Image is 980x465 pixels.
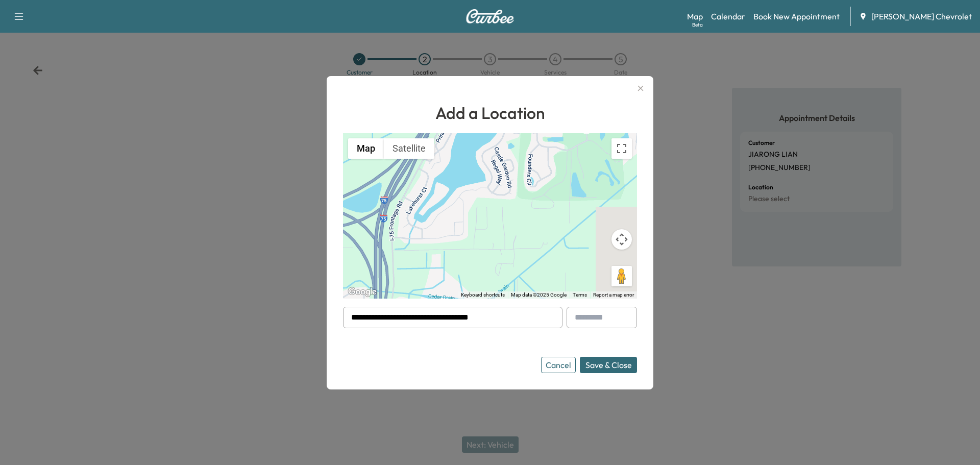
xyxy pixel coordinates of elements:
span: [PERSON_NAME] Chevrolet [871,10,972,22]
a: Report a map error [593,292,634,298]
a: Open this area in Google Maps (opens a new window) [346,285,379,299]
a: Calendar [711,10,745,22]
button: Keyboard shortcuts [461,291,505,299]
a: Book New Appointment [753,10,840,22]
div: Beta [692,21,703,29]
h1: Add a Location [343,101,637,125]
button: Show satellite imagery [384,138,434,159]
button: Save & Close [580,357,637,373]
button: Cancel [541,357,576,373]
button: Map camera controls [611,229,632,250]
span: Map data ©2025 Google [511,292,567,298]
a: Terms (opens in new tab) [573,292,587,298]
button: Show street map [348,138,384,159]
img: Google [346,285,379,299]
a: MapBeta [687,10,703,22]
img: Curbee Logo [465,9,514,23]
button: Drag Pegman onto the map to open Street View [611,266,632,286]
button: Toggle fullscreen view [611,138,632,159]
